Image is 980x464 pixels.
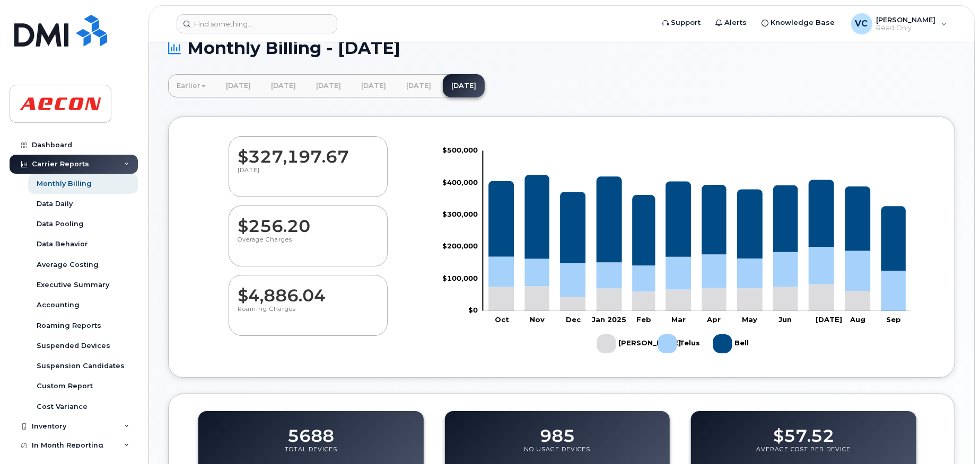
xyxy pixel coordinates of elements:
g: Rogers [488,284,906,311]
g: Legend [597,330,751,358]
tspan: [DATE] [816,316,842,324]
span: Read Only [877,24,936,32]
tspan: Aug [850,316,865,324]
a: [DATE] [443,74,485,97]
tspan: Dec [566,316,581,324]
span: [PERSON_NAME] [877,15,936,24]
tspan: $100,000 [442,274,478,282]
tspan: May [742,316,757,324]
div: Valderi Cordeiro [844,13,955,34]
span: Knowledge Base [771,17,835,28]
g: Telus [658,330,703,358]
p: Overage Charges [238,236,379,255]
tspan: $500,000 [442,146,478,155]
a: Support [655,12,708,33]
dd: $4,886.04 [238,275,379,305]
input: Find something... [177,14,337,33]
a: [DATE] [262,74,304,97]
dd: 985 [540,416,575,445]
g: Bell [713,330,751,358]
tspan: Jun [778,316,792,324]
dd: $327,197.67 [238,137,379,166]
tspan: Apr [707,316,721,324]
p: [DATE] [238,166,379,185]
a: Alerts [708,12,755,33]
a: Earlier [168,74,214,97]
tspan: Mar [671,316,686,324]
a: [DATE] [353,74,395,97]
span: Alerts [725,17,747,28]
span: Support [671,17,701,28]
tspan: $400,000 [442,178,478,186]
g: Telus [488,247,906,311]
tspan: Nov [530,316,545,324]
tspan: Feb [637,316,652,324]
tspan: Jan 2025 [592,316,626,324]
dd: $256.20 [238,206,379,236]
dd: $57.52 [773,416,834,445]
span: VC [855,17,868,30]
tspan: Oct [495,316,509,324]
g: Rogers [597,330,681,358]
a: Knowledge Base [755,12,843,33]
a: [DATE] [398,74,440,97]
h1: Monthly Billing - [DATE] [168,39,955,57]
a: [DATE] [308,74,349,97]
tspan: Sep [886,316,901,324]
g: Bell [488,175,906,271]
tspan: $300,000 [442,210,478,219]
g: Chart [442,146,911,358]
dd: 5688 [287,416,334,445]
a: [DATE] [217,74,259,97]
tspan: $0 [468,306,478,315]
tspan: $200,000 [442,242,478,251]
p: Roaming Charges [238,305,379,324]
